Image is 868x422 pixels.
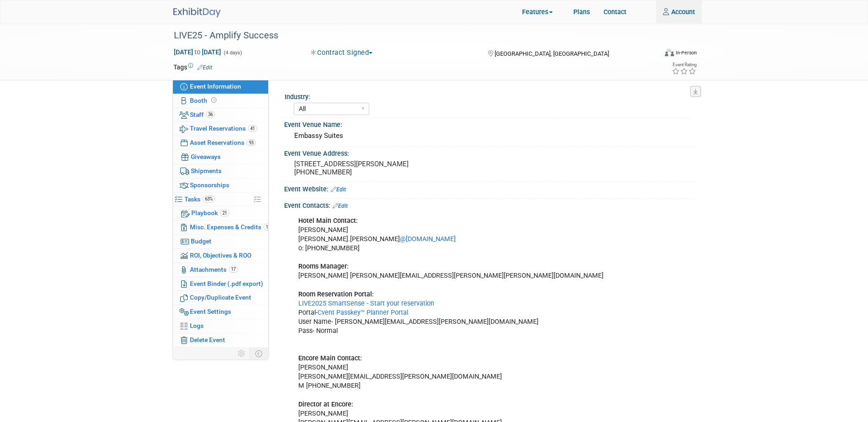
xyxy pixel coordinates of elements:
span: Tasks [184,195,215,203]
a: @[DOMAIN_NAME] [400,235,456,243]
a: Giveaways [173,150,268,164]
span: Event Binder (.pdf export) [190,280,263,287]
img: ExhibitDay [173,8,221,17]
td: Toggle Event Tabs [249,348,268,359]
div: Industry: [285,90,691,101]
div: Event Rating [672,63,696,67]
span: Playbook [191,209,229,216]
span: Delete Event [190,336,225,343]
div: LIVE25 - Amplify Success [171,27,652,44]
a: Event Settings [173,305,268,319]
a: Misc. Expenses & Credits16 [173,221,268,234]
a: Edit [333,203,348,209]
span: 63% [203,195,215,202]
span: Event Information [190,83,241,90]
button: Contract Signed [307,48,376,58]
a: Event Information [173,80,268,94]
span: Booth [190,97,218,104]
a: Budget [173,235,268,248]
a: Contact [597,0,633,23]
a: Playbook21 [173,206,268,220]
div: Event Venue Name: [284,118,695,129]
a: Event Binder (.pdf export) [173,277,268,291]
a: Sponsorships [173,179,268,192]
span: Attachments [190,266,238,273]
span: 16 [264,224,273,231]
b: Room Reservation Portal: [298,290,374,298]
img: Format-Inperson.png [665,49,674,56]
span: Budget [191,237,211,245]
a: Cvent Passkey™ Planner Portal [318,309,408,316]
b: Hotel Main Contact: [298,217,358,225]
a: Copy/Duplicate Event [173,291,268,305]
span: Giveaways [191,153,221,160]
td: Personalize Event Tab Strip [234,348,250,359]
a: Travel Reservations41 [173,122,268,136]
div: Event Website: [284,182,695,194]
a: Edit [197,64,212,71]
pre: [STREET_ADDRESS][PERSON_NAME] [PHONE_NUMBER] [294,160,445,176]
span: [GEOGRAPHIC_DATA], [GEOGRAPHIC_DATA] [495,50,609,57]
div: In-Person [675,49,697,56]
span: (4 days) [223,50,242,56]
a: Features [515,1,566,24]
span: Travel Reservations [190,125,257,132]
div: Event Contacts: [284,199,695,211]
div: Event Venue Address: [284,147,695,158]
div: Event Format [621,47,697,61]
a: Account [656,0,702,23]
span: Booth not reserved yet [210,97,218,104]
a: Attachments17 [173,263,268,277]
span: Logs [190,322,204,329]
span: Misc. Expenses & Credits [190,223,273,231]
span: 41 [248,125,257,132]
a: Booth [173,94,268,108]
td: Tags [173,63,212,72]
b: Encore Main Contact: [298,354,362,362]
span: 93 [247,139,256,146]
span: to [193,48,202,56]
span: Event Settings [190,308,231,315]
span: [DATE] [DATE] [173,48,221,56]
span: Asset Reservations [190,139,256,146]
a: Shipments [173,164,268,178]
span: Shipments [191,167,221,174]
a: Edit [331,186,346,193]
div: Embassy Suites [291,129,688,143]
a: Staff36 [173,108,268,122]
a: Asset Reservations93 [173,136,268,150]
span: 17 [229,266,238,273]
a: ROI, Objectives & ROO [173,249,268,263]
a: Delete Event [173,333,268,347]
span: 36 [206,111,215,118]
span: ROI, Objectives & ROO [190,252,251,259]
b: Director at Encore: [298,401,353,408]
a: Tasks63% [173,193,268,206]
span: 21 [220,210,229,216]
a: Logs [173,319,268,333]
span: Sponsorships [190,181,229,189]
span: Copy/Duplicate Event [190,294,251,301]
a: LIVE2025 SmartSense - Start your reservation [298,300,434,307]
span: Staff [190,111,215,118]
b: Rooms Manager: [298,263,349,270]
a: Plans [566,0,597,23]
